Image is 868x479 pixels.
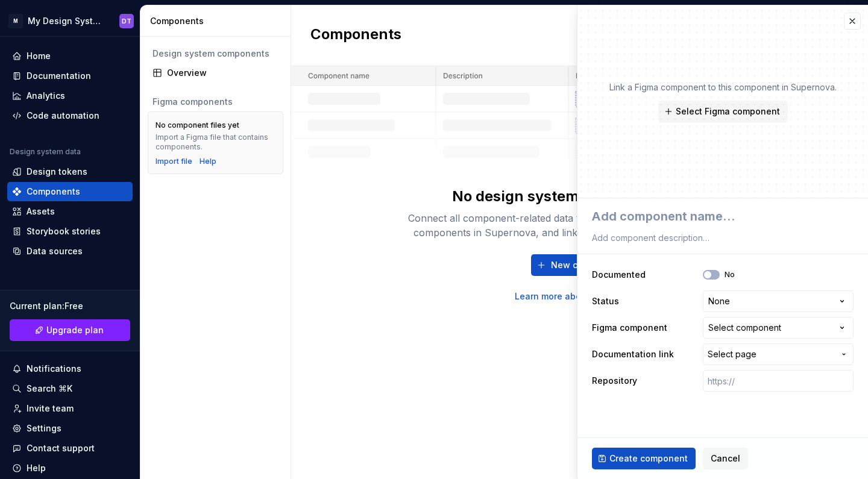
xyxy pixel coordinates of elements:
[310,25,401,46] h2: Components
[551,259,620,271] span: New component
[609,81,837,93] p: Link a Figma component to this component in Supernova.
[703,317,854,339] button: Select component
[725,270,735,280] label: No
[7,459,133,478] button: Help
[592,322,667,334] label: Figma component
[27,166,87,178] div: Design tokens
[387,211,773,240] div: Connect all component-related data to single entity. Get started by creating components in Supern...
[592,295,619,307] label: Status
[7,222,133,241] a: Storybook stories
[7,399,133,418] a: Invite team
[27,422,61,434] div: Settings
[200,157,216,166] a: Help
[2,8,137,34] button: MMy Design SystemDT
[7,86,133,105] a: Analytics
[658,101,788,122] button: Select Figma component
[703,343,854,365] button: Select page
[7,182,133,201] a: Components
[452,187,708,206] div: No design system components - yet
[27,205,55,218] div: Assets
[7,66,133,86] a: Documentation
[7,202,133,221] a: Assets
[156,157,192,166] button: Import file
[46,324,104,336] span: Upgrade plan
[10,147,81,157] div: Design system data
[27,70,91,82] div: Documentation
[153,48,278,60] div: Design system components
[703,448,748,469] button: Cancel
[703,370,854,392] input: https://
[27,442,95,454] div: Contact support
[7,106,133,125] a: Code automation
[676,105,780,117] span: Select Figma component
[7,46,133,66] a: Home
[150,15,286,27] div: Components
[27,245,83,257] div: Data sources
[28,15,105,27] div: My Design System
[531,254,628,276] button: New component
[7,379,133,398] button: Search ⌘K
[156,121,239,130] div: No component files yet
[7,359,133,378] button: Notifications
[711,452,740,465] span: Cancel
[156,133,275,152] div: Import a Figma file that contains components.
[592,348,674,360] label: Documentation link
[27,383,72,395] div: Search ⌘K
[592,269,646,281] label: Documented
[27,110,99,122] div: Code automation
[122,16,131,26] div: DT
[27,402,74,415] div: Invite team
[8,14,23,28] div: M
[708,348,756,360] span: Select page
[153,96,278,108] div: Figma components
[7,439,133,458] button: Contact support
[10,319,130,341] a: Upgrade plan
[27,90,65,102] div: Analytics
[10,300,130,312] div: Current plan : Free
[592,375,637,387] label: Repository
[167,67,278,79] div: Overview
[148,63,283,83] a: Overview
[515,290,644,302] a: Learn more about components
[27,363,81,375] div: Notifications
[7,419,133,438] a: Settings
[609,452,688,465] span: Create component
[27,225,101,237] div: Storybook stories
[7,162,133,181] a: Design tokens
[708,322,781,334] div: Select component
[27,186,80,198] div: Components
[27,50,51,62] div: Home
[27,462,46,474] div: Help
[592,448,696,469] button: Create component
[7,242,133,261] a: Data sources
